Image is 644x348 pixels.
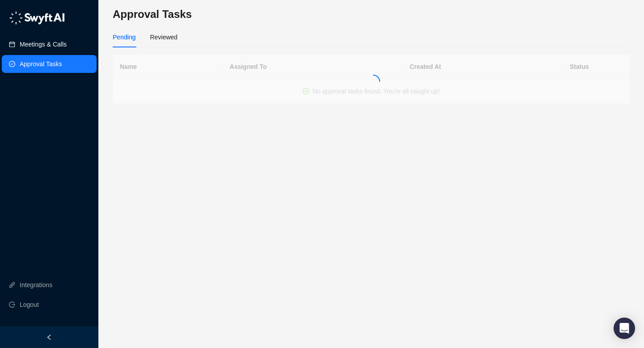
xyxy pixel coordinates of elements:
[113,7,630,21] h3: Approval Tasks
[20,296,39,314] span: Logout
[20,276,52,294] a: Integrations
[113,32,136,42] div: Pending
[367,75,380,88] span: loading
[150,32,177,42] div: Reviewed
[46,334,52,340] span: left
[9,301,15,308] span: logout
[20,35,67,53] a: Meetings & Calls
[20,55,62,73] a: Approval Tasks
[614,318,635,339] div: Open Intercom Messenger
[9,11,65,25] img: logo-05li4sbe.png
